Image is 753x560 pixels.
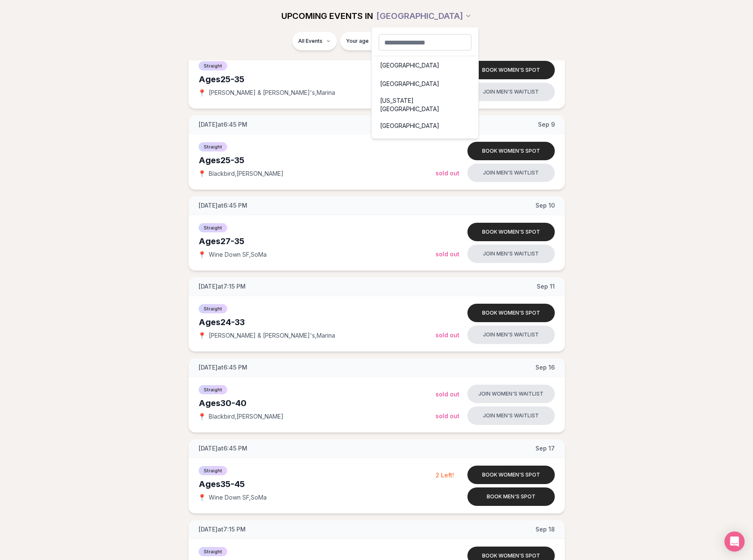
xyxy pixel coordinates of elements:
[373,135,477,154] div: [US_STATE], D.C.
[373,117,477,135] div: [GEOGRAPHIC_DATA]
[373,56,477,75] div: [GEOGRAPHIC_DATA]
[371,27,479,139] div: [GEOGRAPHIC_DATA]
[373,93,477,117] div: [US_STATE][GEOGRAPHIC_DATA]
[373,75,477,93] div: [GEOGRAPHIC_DATA]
